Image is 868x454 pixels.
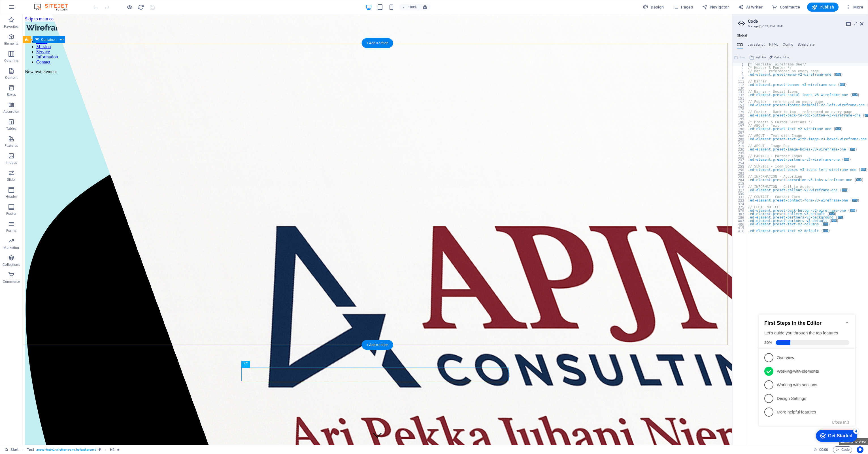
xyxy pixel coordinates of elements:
[7,92,16,97] p: Boxes
[769,3,803,12] button: Commerce
[137,4,144,10] button: reload
[733,73,747,76] div: 4
[733,229,747,233] div: 416
[733,216,747,219] div: 386
[836,73,841,76] span: ...
[829,212,835,215] span: ...
[6,126,16,131] p: Tables
[733,168,747,171] div: 256
[4,24,18,29] p: Favorites
[8,24,93,30] div: Let's guide you through the top features
[768,54,790,61] button: Color picker
[733,226,747,229] div: 415
[733,103,747,107] div: 153
[840,83,845,86] span: ...
[733,165,747,168] div: 255
[733,83,747,86] div: 112
[88,14,93,19] div: Minimize checklist
[362,38,393,48] div: + Add section
[774,54,789,61] span: Color picker
[3,245,19,250] p: Marketing
[733,80,747,83] div: 111
[399,4,419,10] button: 100%
[6,160,17,165] p: Images
[733,90,747,93] div: 131
[852,199,858,202] span: ...
[641,3,666,12] button: Design
[838,216,843,219] span: ...
[850,148,855,151] span: ...
[7,177,16,182] p: Slider
[733,202,747,205] div: 374
[408,4,417,10] h6: 100%
[8,34,19,39] span: 20%
[76,114,93,118] button: Close this
[3,109,19,114] p: Accordion
[733,222,747,226] div: 406
[831,219,837,222] span: ...
[702,4,729,10] span: Navigator
[5,75,18,80] p: Content
[2,72,99,86] li: Working with sections
[5,446,19,453] a: Click to cancel selection. Double-click to open Pages
[798,43,814,49] h4: Boilerplate
[733,185,747,188] div: 316
[733,219,747,222] div: 403
[6,211,16,216] p: Footer
[2,86,99,99] li: Design Settings
[733,69,747,73] div: 3
[700,3,731,12] button: Navigator
[823,222,828,226] span: ...
[733,205,747,209] div: 375
[641,3,666,12] div: Design (Ctrl+Alt+Y)
[733,199,747,202] div: 332
[671,3,695,12] button: Pages
[733,154,747,158] div: 236
[844,158,849,161] span: ...
[836,127,841,130] span: ...
[733,97,747,100] div: 151
[733,131,747,134] div: 207
[362,340,393,350] div: + Add section
[812,4,834,10] span: Publish
[733,93,747,97] div: 132
[41,38,56,41] span: Container
[807,3,839,12] button: Publish
[857,446,863,453] button: Usercentrics
[733,141,747,144] div: 218
[2,99,99,113] li: More helpful features
[97,122,103,128] div: 4
[99,448,101,451] i: This element is a customizable preset
[733,161,747,165] div: 254
[27,446,120,453] nav: breadcrumb
[20,90,88,96] p: Design Settings
[4,41,19,46] p: Elements
[20,103,88,109] p: More helpful features
[842,188,847,192] span: ...
[72,127,96,132] div: Get Started
[835,446,850,453] span: Code
[733,114,747,117] div: 180
[20,49,88,55] p: Overview
[823,229,828,232] span: ...
[643,4,664,10] span: Design
[110,446,114,453] span: Click to select. Double-click to edit
[748,19,863,24] h2: Code
[852,93,858,96] span: ...
[36,446,96,453] span: . preset-text-v2-wireframe-one .bg-background
[733,171,747,175] div: 282
[733,137,747,141] div: 209
[117,448,120,451] i: Element contains an animation
[733,120,747,124] div: 196
[738,4,763,10] span: AI Writer
[823,447,824,452] span: :
[2,45,99,58] li: Overview
[813,446,828,453] h6: Session time
[856,178,861,181] span: ...
[850,209,855,212] span: ...
[733,151,747,154] div: 235
[3,279,20,284] p: Commerce
[20,76,88,82] p: Working with sections
[733,158,747,161] div: 237
[733,178,747,182] div: 284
